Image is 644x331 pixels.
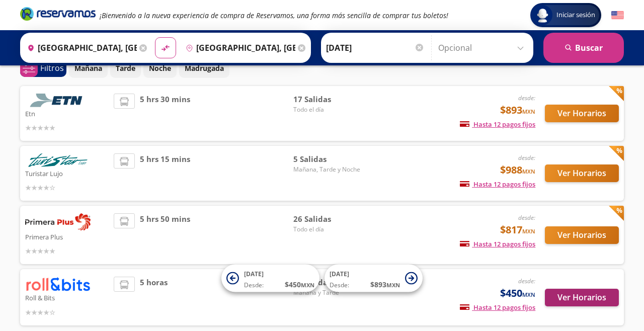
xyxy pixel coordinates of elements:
[20,59,66,77] button: 0Filtros
[438,35,528,60] input: Opcional
[20,6,96,24] a: Brand Logo
[545,226,619,244] button: Ver Horarios
[100,11,448,20] em: ¡Bienvenido a la nueva experiencia de compra de Reservamos, una forma más sencilla de comprar tus...
[25,230,109,242] p: Primera Plus
[522,108,535,115] small: MXN
[460,180,535,189] span: Hasta 12 pagos fijos
[285,279,314,290] span: $ 450
[326,35,425,60] input: Elegir Fecha
[545,289,619,306] button: Ver Horarios
[40,62,64,74] p: Filtros
[116,63,135,73] p: Tarde
[370,279,400,290] span: $ 893
[140,94,190,133] span: 5 hrs 30 mins
[25,167,109,179] p: Turistar Lujo
[611,9,624,22] button: English
[552,10,599,20] span: Iniciar sesión
[301,281,314,289] small: MXN
[110,58,141,78] button: Tarde
[500,103,535,118] span: $893
[500,286,535,301] span: $450
[293,153,364,165] span: 5 Salidas
[522,168,535,175] small: MXN
[140,277,168,317] span: 5 horas
[460,239,535,249] span: Hasta 12 pagos fijos
[518,213,535,222] em: desde:
[74,63,102,73] p: Mañana
[518,153,535,162] em: desde:
[518,277,535,285] em: desde:
[518,94,535,102] em: desde:
[460,303,535,312] span: Hasta 12 pagos fijos
[182,35,295,60] input: Buscar Destino
[244,281,264,290] span: Desde:
[25,277,91,291] img: Roll & Bits
[293,225,364,234] span: Todo el día
[325,265,423,292] button: [DATE]Desde:$893MXN
[522,227,535,235] small: MXN
[23,35,137,60] input: Buscar Origen
[330,281,349,290] span: Desde:
[500,162,535,178] span: $988
[460,120,535,129] span: Hasta 12 pagos fijos
[185,63,224,73] p: Madrugada
[293,165,364,174] span: Mañana, Tarde y Noche
[522,291,535,298] small: MXN
[221,265,319,292] button: [DATE]Desde:$450MXN
[143,58,177,78] button: Noche
[25,94,91,107] img: Etn
[25,153,91,167] img: Turistar Lujo
[293,213,364,225] span: 26 Salidas
[293,105,364,114] span: Todo el día
[20,6,96,21] i: Brand Logo
[293,94,364,105] span: 17 Salidas
[25,213,91,230] img: Primera Plus
[25,107,109,119] p: Etn
[69,58,108,78] button: Mañana
[543,33,624,63] button: Buscar
[545,164,619,182] button: Ver Horarios
[545,105,619,122] button: Ver Horarios
[293,288,364,297] span: Mañana y Tarde
[244,270,264,278] span: [DATE]
[500,222,535,237] span: $817
[386,281,400,289] small: MXN
[179,58,229,78] button: Madrugada
[140,153,190,193] span: 5 hrs 15 mins
[25,291,109,303] p: Roll & Bits
[149,63,171,73] p: Noche
[140,213,190,257] span: 5 hrs 50 mins
[330,270,349,278] span: [DATE]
